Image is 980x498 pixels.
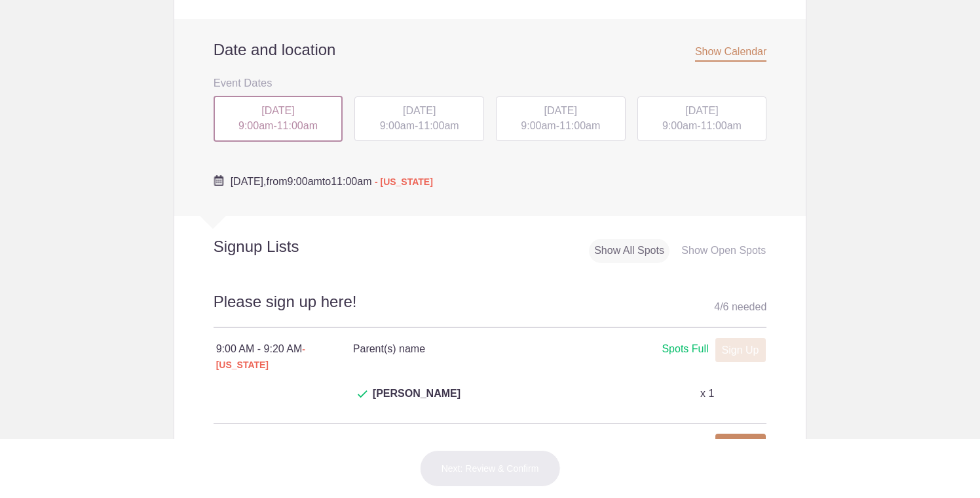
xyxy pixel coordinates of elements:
[720,301,723,312] span: /
[277,120,318,131] span: 11:00am
[373,386,461,417] span: [PERSON_NAME]
[216,344,305,370] span: - [US_STATE]
[695,46,766,62] span: Show Calendar
[287,176,322,187] span: 9:00am
[521,120,556,131] span: 9:00am
[238,120,273,131] span: 9:00am
[214,175,224,186] img: Cal purple
[214,291,767,328] h2: Please sign up here!
[544,105,577,116] span: [DATE]
[715,434,766,458] a: Sign Up
[231,176,433,187] span: from to
[418,120,459,131] span: 11:00am
[231,176,267,187] span: [DATE],
[676,239,771,263] div: Show Open Spots
[214,96,343,142] div: -
[261,105,294,116] span: [DATE]
[353,341,559,357] h4: Parent(s) name
[174,237,385,257] h2: Signup Lists
[375,176,433,187] span: - [US_STATE]
[216,437,353,468] div: 9:20 AM - 9:40 AM
[495,96,626,142] button: [DATE] 9:00am-11:00am
[637,96,767,141] div: -
[496,96,626,141] div: -
[685,105,718,116] span: [DATE]
[662,120,697,131] span: 9:00am
[353,437,559,453] h4: Parent(s) name
[213,95,344,142] button: [DATE] 9:00am-11:00am
[214,40,767,60] h2: Date and location
[662,341,708,358] div: Spots Full
[214,73,767,93] h3: Event Dates
[589,239,669,263] div: Show All Spots
[420,450,561,487] button: Next: Review & Confirm
[700,386,714,402] p: x 1
[637,96,768,142] button: [DATE] 9:00am-11:00am
[216,341,353,373] div: 9:00 AM - 9:20 AM
[701,120,742,131] span: 11:00am
[331,176,371,187] span: 11:00am
[403,105,436,116] span: [DATE]
[714,297,766,317] div: 4 6 needed
[354,96,485,142] button: [DATE] 9:00am-11:00am
[559,120,600,131] span: 11:00am
[380,120,415,131] span: 9:00am
[358,390,367,398] img: Check dark green
[354,96,484,141] div: -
